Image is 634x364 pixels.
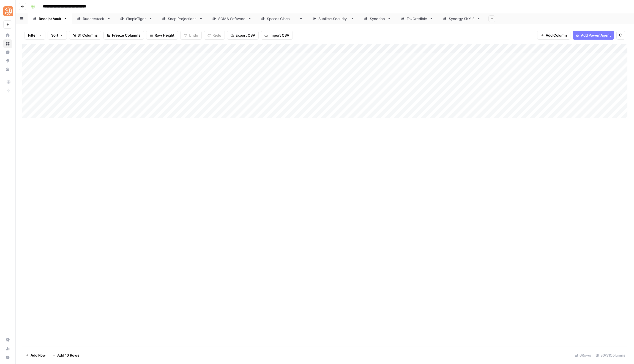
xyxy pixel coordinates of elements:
span: 31 Columns [78,32,98,38]
a: Browse [3,39,12,48]
button: Add Row [22,351,49,360]
button: Add Column [537,31,570,40]
a: Home [3,31,12,40]
a: Rudderstack [72,13,115,24]
span: Undo [189,32,198,38]
div: 30/31 Columns [593,351,627,360]
span: Add Column [546,32,567,38]
span: Add Power Agent [581,32,611,38]
a: Snap Projections [157,13,207,24]
div: SOMA Software [218,16,245,21]
button: Row Height [146,31,178,40]
div: Receipt Vault [39,16,61,21]
span: Export CSV [236,32,255,38]
button: Help + Support [3,353,12,362]
span: Filter [28,32,37,38]
button: Filter [24,31,45,40]
div: Synergy SKY 2 [449,16,474,21]
a: Your Data [3,65,12,74]
a: TaxCredible [396,13,438,24]
div: [DOMAIN_NAME] [318,16,348,21]
button: Sort [48,31,67,40]
button: Undo [180,31,202,40]
span: Add 10 Rows [57,352,79,358]
button: Redo [204,31,225,40]
div: SimpleTiger [126,16,146,21]
div: 6 Rows [572,351,593,360]
a: Settings [3,335,12,344]
a: Synergy SKY 2 [438,13,485,24]
button: 31 Columns [69,31,101,40]
img: SimpleTiger Logo [3,6,13,16]
a: SOMA Software [207,13,256,24]
a: Usage [3,344,12,353]
a: Synerion [359,13,396,24]
a: Insights [3,48,12,57]
span: Sort [51,32,58,38]
div: Rudderstack [83,16,105,21]
span: Row Height [155,32,174,38]
span: Add Row [31,352,46,358]
button: Workspace: SimpleTiger [3,4,12,18]
div: [DOMAIN_NAME] [267,16,297,21]
div: Snap Projections [168,16,197,21]
a: [DOMAIN_NAME] [308,13,359,24]
button: Add 10 Rows [49,351,83,360]
button: Freeze Columns [103,31,144,40]
a: [DOMAIN_NAME] [256,13,308,24]
button: Import CSV [261,31,293,40]
a: SimpleTiger [115,13,157,24]
button: Add Power Agent [573,31,614,40]
button: Export CSV [227,31,259,40]
span: Import CSV [269,32,289,38]
a: Receipt Vault [28,13,72,24]
a: Opportunities [3,56,12,65]
span: Redo [212,32,221,38]
div: TaxCredible [407,16,427,21]
span: Freeze Columns [112,32,140,38]
div: Synerion [370,16,385,21]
